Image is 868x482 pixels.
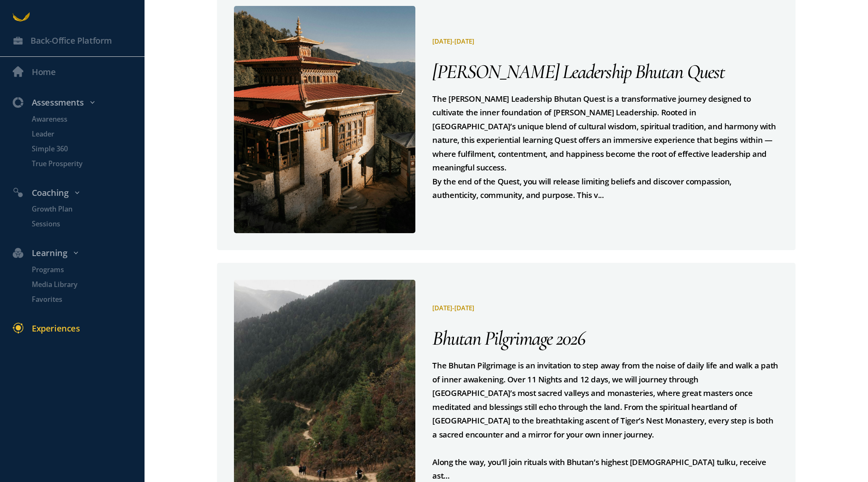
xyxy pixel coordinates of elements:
a: Leader [19,129,145,139]
div: Home [32,65,56,79]
div: Back-Office Platform [31,34,112,48]
a: Awareness [19,114,145,125]
a: Media Library [19,279,145,290]
p: Sessions [32,219,142,229]
p: Programs [32,265,142,275]
pre: The [PERSON_NAME] Leadership Bhutan Quest is a transformative journey designed to cultivate the i... [432,92,779,202]
a: Growth Plan [19,204,145,215]
a: Favorites [19,294,145,305]
div: Assessments [6,96,149,110]
span: [PERSON_NAME] Leadership Bhutan Quest [432,59,724,84]
span: [DATE]-[DATE] [432,37,474,45]
p: Leader [32,129,142,139]
p: Awareness [32,114,142,125]
span: [DATE]-[DATE] [432,304,474,312]
a: Sessions [19,219,145,229]
p: Growth Plan [32,204,142,215]
p: Media Library [32,279,142,290]
p: Simple 360 [32,144,142,154]
a: True Prosperity [19,159,145,169]
a: Simple 360 [19,144,145,154]
span: Bhutan Pilgrimage 2026 [432,326,584,351]
p: Favorites [32,294,142,305]
div: Coaching [6,186,149,200]
a: Programs [19,265,145,275]
p: True Prosperity [32,159,142,169]
div: Experiences [32,322,80,336]
div: Learning [6,246,149,260]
